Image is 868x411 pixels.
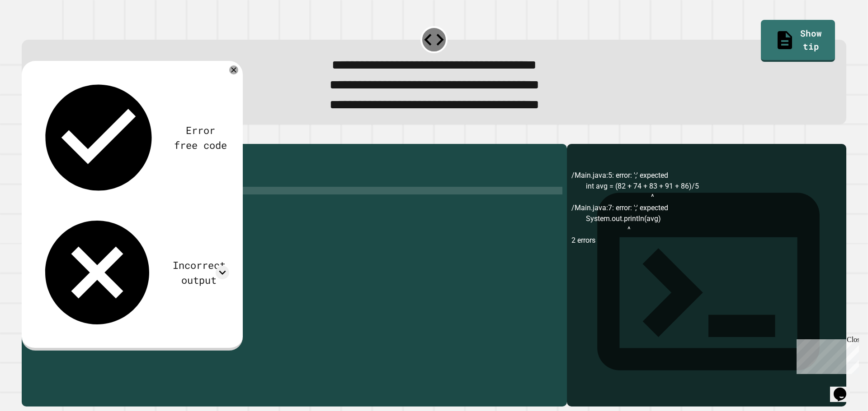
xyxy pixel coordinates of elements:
[4,4,62,57] div: Chat with us now!Close
[793,336,859,374] iframe: chat widget
[830,375,859,402] iframe: chat widget
[761,20,835,61] a: Show tip
[171,123,229,152] div: Error free code
[169,258,230,287] div: Incorrect output
[571,170,842,407] div: /Main.java:5: error: ';' expected int avg = (82 + 74 + 83 + 91 + 86)/5 ^ /Main.java:7: error: ';'...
